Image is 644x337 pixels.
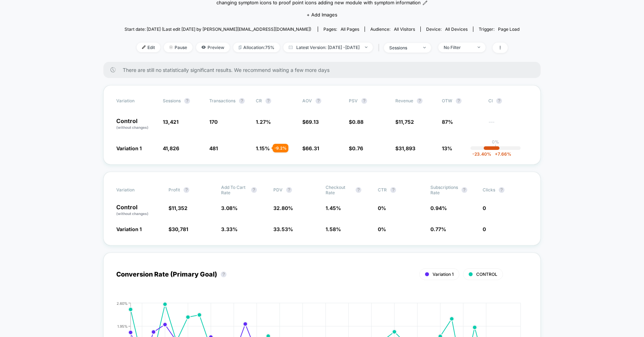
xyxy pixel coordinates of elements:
[442,145,452,151] span: 13%
[116,98,156,104] span: Variation
[163,98,181,103] span: Sessions
[476,272,497,277] span: CONTROL
[273,144,288,152] div: - 9.2 %
[172,226,188,232] span: 30,781
[239,45,241,49] img: rebalance
[302,145,319,151] span: $
[307,12,337,18] span: + Add Images
[289,45,293,49] img: calendar
[349,145,363,151] span: $
[395,98,413,103] span: Revenue
[116,185,156,195] span: Variation
[356,187,361,193] button: ?
[395,119,414,125] span: $
[378,187,387,192] span: CTR
[169,205,187,211] span: $
[163,119,179,125] span: 13,421
[316,98,321,104] button: ?
[442,119,453,125] span: 87%
[495,151,498,157] span: +
[420,26,473,32] span: Device:
[256,145,270,151] span: 1.15 %
[286,187,292,193] button: ?
[123,67,526,73] span: There are still no statistically significant results. We recommend waiting a few more days
[306,145,319,151] span: 66.31
[442,98,481,104] span: OTW
[302,98,312,103] span: AOV
[209,98,235,103] span: Transactions
[221,185,248,195] span: Add To Cart Rate
[488,98,528,104] span: CI
[478,47,480,48] img: end
[376,43,384,53] span: |
[116,125,148,130] span: (without changes)
[323,26,359,32] div: Pages:
[433,272,454,277] span: Variation 1
[116,145,142,151] span: Variation 1
[496,98,502,104] button: ?
[209,119,218,125] span: 170
[389,45,418,50] div: sessions
[361,98,367,104] button: ?
[417,98,423,104] button: ?
[142,45,146,49] img: edit
[483,205,486,211] span: 0
[221,226,238,232] span: 3.33 %
[399,119,414,125] span: 11,752
[256,98,262,103] span: CR
[395,145,415,151] span: $
[116,204,161,216] p: Control
[456,98,462,104] button: ?
[117,324,128,328] tspan: 1.95%
[499,187,504,193] button: ?
[326,185,352,195] span: Checkout Rate
[273,226,293,232] span: 33.53 %
[306,119,319,125] span: 69.13
[430,185,458,195] span: Subscriptions Rate
[370,26,415,32] div: Audience:
[498,26,519,32] span: Page Load
[462,187,467,193] button: ?
[116,226,142,232] span: Variation 1
[483,226,486,232] span: 0
[472,151,491,157] span: -23.40 %
[444,45,472,50] div: No Filter
[265,98,271,104] button: ?
[184,98,190,104] button: ?
[349,119,364,125] span: $
[233,43,280,52] span: Allocation: 75%
[483,187,495,192] span: Clicks
[430,205,447,211] span: 0.94 %
[445,26,468,32] span: all devices
[399,145,415,151] span: 31,893
[239,98,245,104] button: ?
[283,43,373,52] span: Latest Version: [DATE] - [DATE]
[491,151,511,157] span: 7.66 %
[394,26,415,32] span: All Visitors
[169,226,188,232] span: $
[221,205,238,211] span: 3.08 %
[251,187,257,193] button: ?
[326,205,341,211] span: 1.45 %
[116,211,148,216] span: (without changes)
[349,98,358,103] span: PSV
[137,43,160,52] span: Edit
[221,272,226,277] button: ?
[256,119,271,125] span: 1.27 %
[423,47,426,48] img: end
[184,187,189,193] button: ?
[302,119,319,125] span: $
[209,145,218,151] span: 481
[488,120,528,130] span: ---
[125,26,311,32] span: Start date: [DATE] (Last edit [DATE] by [PERSON_NAME][EMAIL_ADDRESS][DOMAIN_NAME])
[341,26,359,32] span: all pages
[273,187,283,192] span: PDV
[196,43,230,52] span: Preview
[273,205,293,211] span: 32.80 %
[169,45,173,49] img: end
[117,301,128,305] tspan: 2.60%
[365,47,367,48] img: end
[172,205,187,211] span: 11,352
[495,145,496,150] p: |
[352,119,364,125] span: 0.88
